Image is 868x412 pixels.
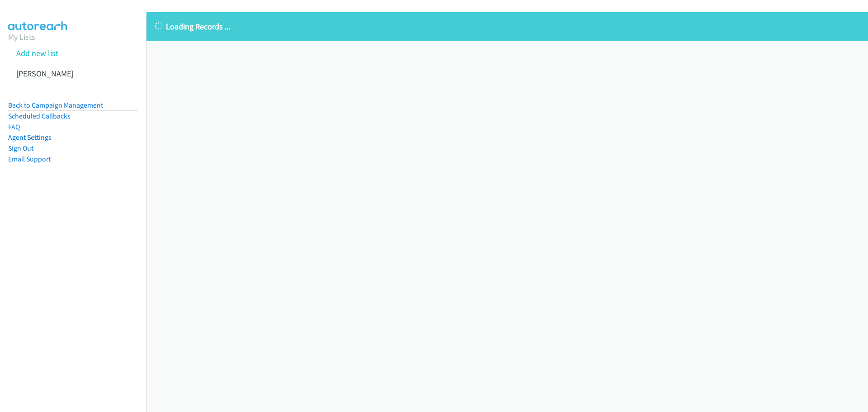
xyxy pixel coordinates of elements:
[8,101,103,109] a: Back to Campaign Management
[8,133,52,142] a: Agent Settings
[8,112,71,120] a: Scheduled Callbacks
[16,48,58,58] a: Add new list
[8,155,51,163] a: Email Support
[8,144,33,152] a: Sign Out
[16,68,73,79] a: [PERSON_NAME]
[155,20,860,33] p: Loading Records ...
[8,123,20,131] a: FAQ
[8,32,35,42] a: My Lists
